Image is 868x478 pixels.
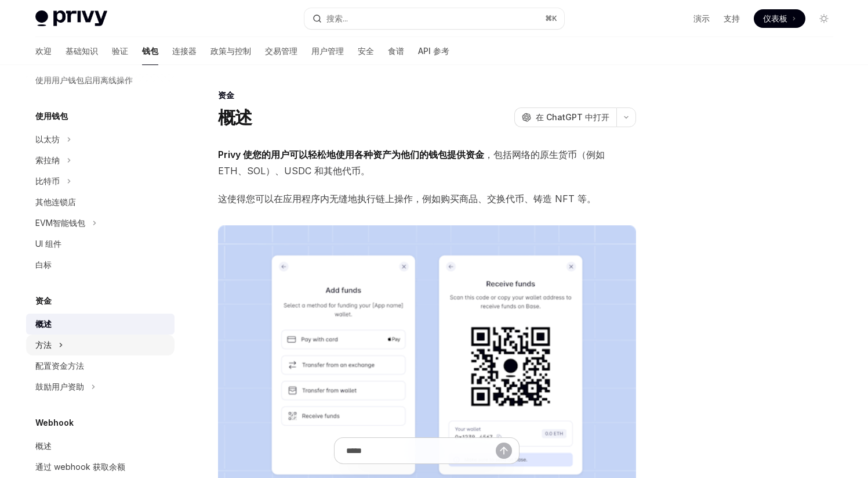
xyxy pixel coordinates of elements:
font: 演示 [693,13,710,23]
font: 比特币 [35,176,60,186]
font: 交易管理 [265,46,297,56]
font: 索拉纳 [35,155,60,165]
a: 概述 [26,436,175,457]
a: 验证 [112,37,128,65]
font: 食谱 [388,46,404,56]
font: API 参考 [418,46,449,56]
font: Privy 使您的用户可以轻松地使用各种资产为他们的钱包提供资金 [218,149,484,160]
a: UI 组件 [26,233,175,254]
a: 基础知识 [66,37,98,65]
button: 发送消息 [496,443,512,459]
a: 演示 [693,13,710,24]
a: 白标 [26,254,175,275]
font: 通过 webhook 获取余额 [35,462,125,472]
font: 以太坊 [35,134,60,144]
font: 搜索... [326,13,348,23]
a: 通过 webhook 获取余额 [26,457,175,477]
button: 切换暗模式 [815,9,833,28]
img: 灯光标志 [35,10,107,27]
font: 连接器 [172,46,197,56]
font: 方法 [35,340,52,350]
font: 钱包 [142,46,158,56]
a: 概述 [26,314,175,335]
font: Webhook [35,418,74,427]
font: 仪表板 [763,13,787,23]
font: 使用钱包 [35,111,68,121]
font: 概述 [35,441,52,451]
font: 在 ChatGPT 中打开 [536,112,609,122]
font: 白标 [35,260,52,269]
a: API 参考 [418,37,449,65]
font: 其他连锁店 [35,197,76,207]
button: 在 ChatGPT 中打开 [514,107,616,127]
font: K [552,14,557,23]
font: EVM智能钱包 [35,218,85,228]
a: 连接器 [172,37,197,65]
a: 欢迎 [35,37,52,65]
a: 交易管理 [265,37,297,65]
a: 配置资金方法 [26,355,175,376]
font: 基础知识 [66,46,98,56]
font: ⌘ [545,14,552,23]
a: 用户管理 [311,37,344,65]
font: 这使得您可以在应用程序内无缝地执行链上操作，例如购买商品、交换代币、铸造 NFT 等。 [218,193,596,204]
font: 资金 [218,90,234,100]
font: 用户管理 [311,46,344,56]
font: 欢迎 [35,46,52,56]
a: 支持 [724,13,740,24]
a: 钱包 [142,37,158,65]
a: 安全 [358,37,374,65]
font: 概述 [35,319,52,329]
button: 搜索...⌘K [304,8,564,29]
font: UI 组件 [35,239,61,249]
font: 政策与控制 [210,46,251,56]
a: 食谱 [388,37,404,65]
font: 安全 [358,46,374,56]
font: 验证 [112,46,128,56]
a: 其他连锁店 [26,192,175,213]
font: 配置资金方法 [35,361,84,371]
font: 鼓励用户资助 [35,382,84,391]
a: 政策与控制 [210,37,251,65]
font: 资金 [35,296,52,306]
font: 概述 [218,107,252,128]
a: 仪表板 [754,9,805,28]
font: 支持 [724,13,740,23]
